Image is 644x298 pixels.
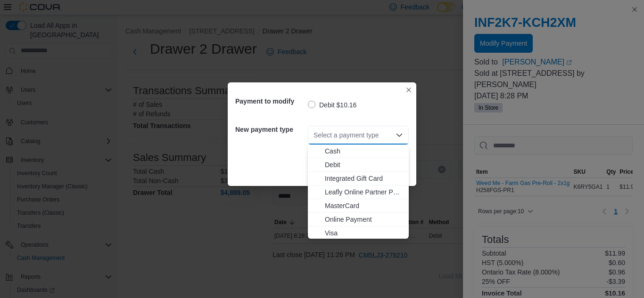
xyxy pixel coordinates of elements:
[308,172,409,185] button: Integrated Gift Card
[308,213,409,226] button: Online Payment
[308,158,409,172] button: Debit
[308,185,409,199] button: Leafly Online Partner Payment
[308,99,356,111] label: Debit $10.16
[308,199,409,213] button: MasterCard
[403,84,414,96] button: Closes this modal window
[325,146,403,156] span: Cash
[235,120,306,139] h5: New payment type
[308,145,409,240] div: Choose from the following options
[308,226,409,240] button: Visa
[325,160,403,169] span: Debit
[396,131,403,139] button: Close list of options
[314,129,314,141] input: Accessible screen reader label
[235,92,306,111] h5: Payment to modify
[325,215,403,224] span: Online Payment
[325,187,403,197] span: Leafly Online Partner Payment
[325,174,403,183] span: Integrated Gift Card
[325,201,403,210] span: MasterCard
[308,145,409,158] button: Cash
[325,228,403,238] span: Visa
